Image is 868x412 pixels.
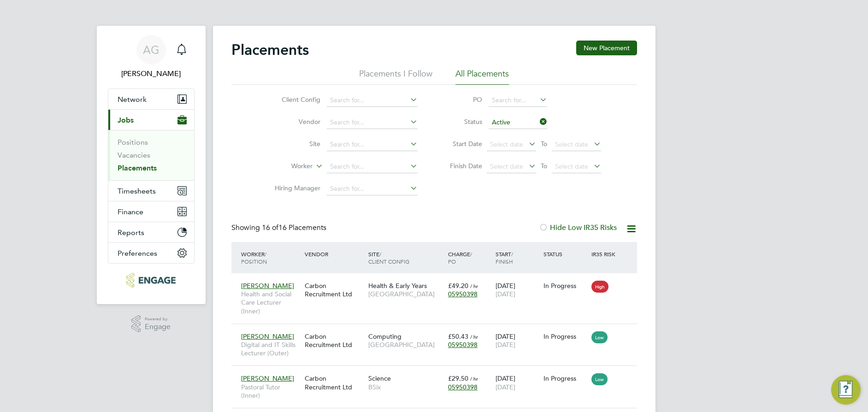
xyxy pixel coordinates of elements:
span: 05950398 [448,383,478,391]
label: Hide Low IR35 Risks [539,223,617,232]
span: Select date [490,140,523,148]
span: Select date [555,162,588,171]
span: / hr [470,283,478,289]
span: / PO [448,250,472,265]
div: Carbon Recruitment Ltd [302,328,366,353]
span: / hr [470,375,478,382]
div: Carbon Recruitment Ltd [302,277,366,303]
span: Engage [145,323,171,331]
button: Finance [108,201,194,222]
span: Health & Early Years [368,282,427,290]
div: Worker [239,246,302,270]
span: Ajay Gandhi [108,68,195,79]
img: carbonrecruitment-logo-retina.png [126,273,176,288]
label: Hiring Manager [267,184,320,192]
button: Engage Resource Center [831,375,861,405]
button: New Placement [576,41,637,55]
input: Search for... [327,182,418,195]
span: [PERSON_NAME] [241,332,294,341]
div: In Progress [543,282,587,290]
div: Charge [446,246,494,270]
span: [DATE] [496,341,515,349]
div: Jobs [108,130,194,180]
span: 16 of [262,223,278,232]
span: [PERSON_NAME] [241,374,294,383]
span: [DATE] [496,383,515,391]
div: Showing [231,223,328,233]
label: PO [441,95,482,104]
span: 05950398 [448,290,478,298]
span: 05950398 [448,341,478,349]
span: Jobs [118,116,134,124]
button: Jobs [108,110,194,130]
a: AG[PERSON_NAME] [108,35,195,79]
span: Preferences [118,249,157,258]
span: Low [591,331,608,343]
div: Start [493,246,541,270]
span: To [538,160,550,172]
span: Computing [368,332,402,341]
div: [DATE] [493,328,541,353]
label: Finish Date [441,162,482,170]
button: Reports [108,222,194,242]
div: Carbon Recruitment Ltd [302,370,366,395]
div: In Progress [543,332,587,341]
span: Network [118,95,147,104]
button: Preferences [108,243,194,263]
span: Reports [118,228,144,237]
a: [PERSON_NAME]Health and Social Care Lecturer (Inner)Carbon Recruitment LtdHealth & Early Years[GE... [239,277,637,284]
span: £50.43 [448,332,468,341]
div: [DATE] [493,277,541,303]
div: Vendor [302,246,366,262]
label: Client Config [267,95,320,104]
a: Positions [118,138,148,147]
span: Pastoral Tutor (Inner) [241,383,300,400]
label: Site [267,140,320,148]
span: BSix [368,383,443,391]
span: 16 Placements [262,223,326,232]
a: [PERSON_NAME]Digital and IT Skills Lecturer (Outer)Carbon Recruitment LtdComputing[GEOGRAPHIC_DAT... [239,327,637,335]
input: Search for... [327,116,418,129]
h2: Placements [231,41,309,59]
span: / Finish [496,250,513,265]
div: In Progress [543,374,587,383]
span: Science [368,374,391,383]
span: [PERSON_NAME] [241,282,294,290]
span: / Position [241,250,267,265]
span: Low [591,373,608,385]
span: £29.50 [448,374,468,383]
a: Placements [118,164,157,172]
a: Powered byEngage [131,315,171,333]
a: Go to home page [108,273,195,288]
label: Status [441,118,482,126]
a: [PERSON_NAME]Pastoral Tutor (Inner)Carbon Recruitment LtdScienceBSix£29.50 / hr05950398[DATE][DAT... [239,369,637,377]
span: / hr [470,333,478,340]
div: IR35 Risk [589,246,621,262]
a: Vacancies [118,151,150,159]
input: Search for... [489,94,547,107]
span: Health and Social Care Lecturer (Inner) [241,290,300,315]
li: All Placements [455,68,509,85]
span: £49.20 [448,282,468,290]
span: [GEOGRAPHIC_DATA] [368,290,443,298]
span: / Client Config [368,250,409,265]
span: [DATE] [496,290,515,298]
span: [GEOGRAPHIC_DATA] [368,341,443,349]
span: AG [143,44,159,56]
span: Digital and IT Skills Lecturer (Outer) [241,341,300,357]
span: Timesheets [118,187,156,195]
label: Vendor [267,118,320,126]
div: Site [366,246,446,270]
li: Placements I Follow [359,68,432,85]
button: Timesheets [108,181,194,201]
span: Select date [555,140,588,148]
label: Start Date [441,140,482,148]
span: Powered by [145,315,171,323]
input: Search for... [327,94,418,107]
input: Search for... [327,160,418,173]
div: Status [541,246,589,262]
span: Select date [490,162,523,171]
input: Select one [489,116,547,129]
span: To [538,138,550,150]
span: Finance [118,207,143,216]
